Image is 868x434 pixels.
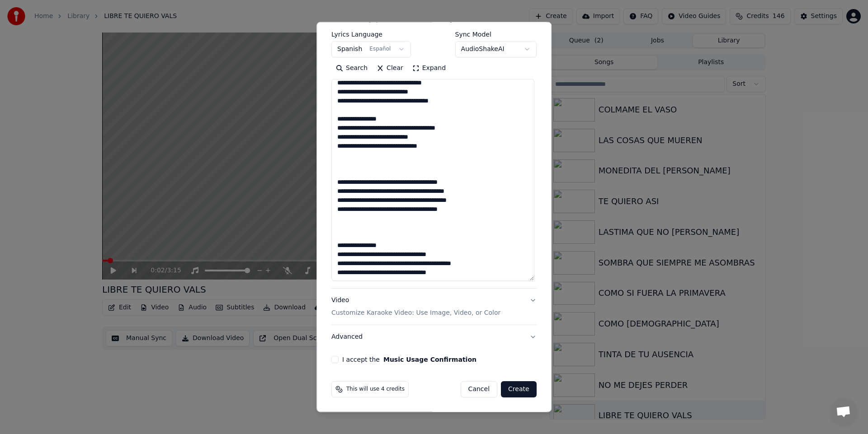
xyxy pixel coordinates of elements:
[501,381,537,397] button: Create
[461,381,497,397] button: Cancel
[372,61,408,75] button: Clear
[331,308,500,317] p: Customize Karaoke Video: Use Image, Video, or Color
[342,356,476,363] label: I accept the
[331,61,372,75] button: Search
[455,31,537,37] label: Sync Model
[331,31,537,288] div: LyricsProvide song lyrics or select an auto lyrics model
[383,356,476,363] button: I accept the
[331,325,537,349] button: Advanced
[331,289,537,325] button: VideoCustomize Karaoke Video: Use Image, Video, or Color
[331,31,411,37] label: Lyrics Language
[346,386,405,393] span: This will use 4 credits
[408,61,450,75] button: Expand
[331,15,486,24] p: Provide song lyrics or select an auto lyrics model
[331,296,500,317] div: Video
